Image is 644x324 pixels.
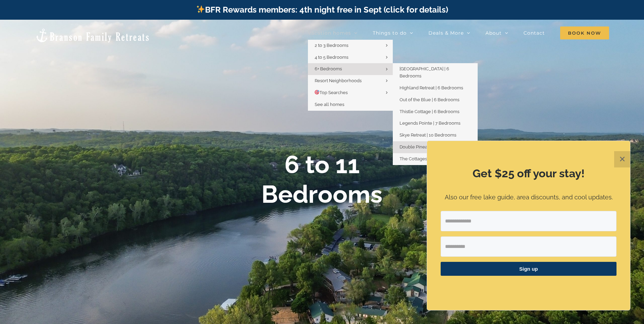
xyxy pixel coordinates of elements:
[523,26,545,40] a: Contact
[308,26,357,40] a: Vacation homes
[441,211,617,231] input: Email Address
[485,31,502,35] span: About
[393,129,478,141] a: Skye Retreat | 10 Bedrooms
[393,82,478,94] a: Highland Retreat | 6 Bedrooms
[560,26,609,39] span: Book Now
[308,87,393,99] a: 🎯Top Searches
[315,90,348,95] span: Top Searches
[393,106,478,118] a: Thistle Cottage | 6 Bedrooms
[400,109,459,114] span: Thistle Cottage | 6 Bedrooms
[315,90,319,94] img: 🎯
[441,236,617,257] input: First Name
[308,40,393,52] a: 2 to 3 Bedrooms
[523,31,545,35] span: Contact
[428,31,464,35] span: Deals & More
[441,193,617,202] p: Also our free lake guide, area discounts, and cool updates.
[261,150,383,208] b: 6 to 11 Bedrooms
[308,99,393,111] a: See all homes
[315,43,348,48] span: 2 to 3 Bedrooms
[560,26,609,40] a: Book Now
[373,31,407,35] span: Things to do
[400,97,459,102] span: Out of the Blue | 6 Bedrooms
[400,132,456,138] span: Skye Retreat | 10 Bedrooms
[441,262,617,276] button: Sign up
[196,5,448,15] a: BFR Rewards members: 4th night free in Sept (click for details)
[373,26,413,40] a: Things to do
[308,75,393,87] a: Resort Neighborhoods
[393,141,478,153] a: Double Pineapple | 11 Bedrooms
[485,26,508,40] a: About
[400,156,457,161] span: The Cottages | 11 Bedrooms
[393,118,478,129] a: Legends Pointe | 7 Bedrooms
[441,284,617,291] p: ​
[308,63,393,75] a: 6+ Bedrooms
[614,151,630,167] button: Close
[315,55,348,60] span: 4 to 5 Bedrooms
[315,66,342,71] span: 6+ Bedrooms
[35,28,150,43] img: Branson Family Retreats Logo
[400,121,460,126] span: Legends Pointe | 7 Bedrooms
[441,166,617,181] h2: Get $25 off your stay!
[315,78,362,83] span: Resort Neighborhoods
[315,102,344,107] span: See all homes
[400,144,467,149] span: Double Pineapple | 11 Bedrooms
[393,63,478,82] a: [GEOGRAPHIC_DATA] | 6 Bedrooms
[393,94,478,106] a: Out of the Blue | 6 Bedrooms
[308,52,393,64] a: 4 to 5 Bedrooms
[428,26,470,40] a: Deals & More
[400,66,449,78] span: [GEOGRAPHIC_DATA] | 6 Bedrooms
[308,26,609,40] nav: Main Menu
[400,85,463,90] span: Highland Retreat | 6 Bedrooms
[393,153,478,165] a: The Cottages | 11 Bedrooms
[308,31,351,35] span: Vacation homes
[197,5,205,13] img: ✨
